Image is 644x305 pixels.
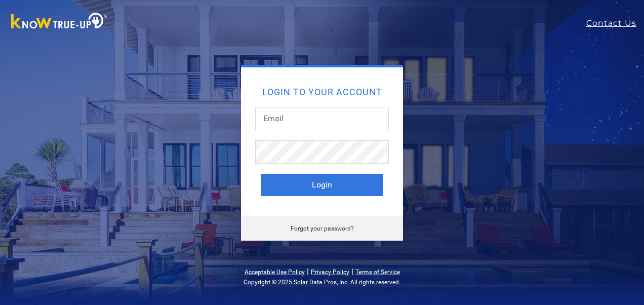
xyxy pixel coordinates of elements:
[261,88,383,97] h2: Login to your account
[311,269,349,276] a: Privacy Policy
[6,11,112,33] img: Know True-Up
[255,107,389,130] input: Email
[291,225,354,232] a: Forgot your password?
[245,269,305,276] a: Acceptable Use Policy
[355,269,400,276] a: Terms of Service
[307,266,309,276] span: |
[586,17,644,29] a: Contact Us
[261,174,383,196] button: Login
[351,266,353,276] span: |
